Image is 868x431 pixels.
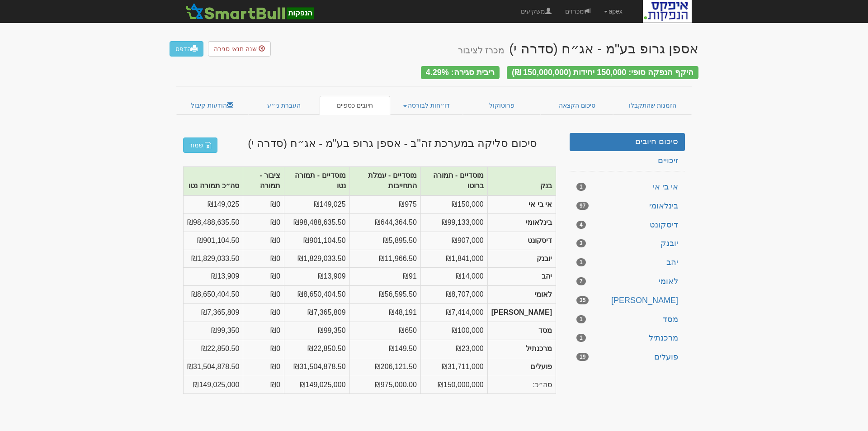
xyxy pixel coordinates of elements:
[542,272,552,280] strong: יהב
[526,218,552,226] strong: בינלאומי
[349,286,420,304] td: ₪56,595.50
[284,167,350,195] th: מוסדיים - תמורה נטו
[243,358,284,376] td: ₪0
[537,255,552,262] strong: יובנק
[541,96,613,115] a: סיכום הקצאה
[576,296,589,304] span: 35
[349,195,420,213] td: ₪975
[487,376,556,394] td: סה״כ:
[420,304,487,322] td: ₪7,414,000
[243,268,284,286] td: ₪0
[183,2,316,20] img: SmartBull Logo
[170,41,203,57] a: הדפס
[243,340,284,358] td: ₪0
[420,232,487,250] td: ₪907,000
[349,322,420,340] td: ₪650
[284,286,350,304] td: ₪8,650,404.50
[349,268,420,286] td: ₪91
[570,197,685,215] a: בינלאומי
[184,250,243,268] td: ₪1,829,033.50
[349,358,420,376] td: ₪206,121.50
[243,376,284,394] td: ₪0
[576,221,586,229] span: 4
[243,213,284,232] td: ₪0
[420,322,487,340] td: ₪100,000
[349,376,420,394] td: ₪975,000.00
[184,322,243,340] td: ₪99,350
[458,41,698,56] div: אספן גרופ בע"מ - אג״ח (סדרה י)
[184,304,243,322] td: ₪7,365,809
[576,258,586,266] span: 1
[183,137,217,153] a: שמור
[176,96,248,115] a: הודעות קיבול
[184,268,243,286] td: ₪13,909
[613,96,692,115] a: הזמנות שהתקבלו
[284,213,350,232] td: ₪98,488,635.50
[184,195,243,213] td: ₪149,025
[570,235,685,253] a: יובנק
[420,340,487,358] td: ₪23,000
[570,348,685,366] a: פועלים
[243,304,284,322] td: ₪0
[528,200,552,208] strong: אי בי אי
[284,250,350,268] td: ₪1,829,033.50
[420,376,487,394] td: ₪150,000,000
[208,41,271,57] button: שנה תנאי סגירה
[320,96,390,115] a: חיובים כספיים
[538,327,552,334] strong: מסד
[576,239,586,247] span: 3
[576,353,589,361] span: 19
[491,308,552,316] strong: [PERSON_NAME]
[349,340,420,358] td: ₪149.50
[284,195,350,213] td: ₪149,025
[349,304,420,322] td: ₪48,191
[184,358,243,376] td: ₪31,504,878.50
[420,286,487,304] td: ₪8,707,000
[284,304,350,322] td: ₪7,365,809
[576,202,589,210] span: 97
[284,376,350,394] td: ₪149,025,000
[184,232,243,250] td: ₪901,104.50
[570,152,685,170] a: זיכויים
[248,96,320,115] a: העברת ני״ע
[420,167,487,195] th: מוסדיים - תמורה ברוטו
[570,133,685,151] a: סיכום חיובים
[576,183,586,191] span: 1
[184,286,243,304] td: ₪8,650,404.50
[243,167,284,195] th: ציבור - תמורה
[421,66,500,79] div: ריבית סגירה: 4.29%
[570,292,685,310] a: [PERSON_NAME]
[463,96,541,115] a: פרוטוקול
[420,195,487,213] td: ₪150,000
[184,340,243,358] td: ₪22,850.50
[284,232,350,250] td: ₪901,104.50
[528,237,552,244] strong: דיסקונט
[570,311,685,329] a: מסד
[176,137,563,153] h3: סיכום סליקה במערכת זה"ב - אספן גרופ בע"מ - אג״ח (סדרה י)
[390,96,463,115] a: דו״חות לבורסה
[534,290,552,298] strong: לאומי
[420,213,487,232] td: ₪99,133,000
[530,363,552,370] strong: פועלים
[420,268,487,286] td: ₪14,000
[204,142,212,149] img: excel-file-white.png
[458,45,505,55] small: מכרז לציבור
[420,250,487,268] td: ₪1,841,000
[184,376,243,394] td: ₪149,025,000
[487,167,556,195] th: בנק
[243,195,284,213] td: ₪0
[184,213,243,232] td: ₪98,488,635.50
[576,315,586,323] span: 1
[214,45,257,52] span: שנה תנאי סגירה
[243,322,284,340] td: ₪0
[570,178,685,196] a: אי בי אי
[420,358,487,376] td: ₪31,711,000
[570,329,685,347] a: מרכנתיל
[576,334,586,342] span: 1
[243,286,284,304] td: ₪0
[507,66,698,79] div: היקף הנפקה סופי: 150,000 יחידות (150,000,000 ₪)
[349,167,420,195] th: מוסדיים - עמלת התחייבות
[570,254,685,272] a: יהב
[243,232,284,250] td: ₪0
[284,268,350,286] td: ₪13,909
